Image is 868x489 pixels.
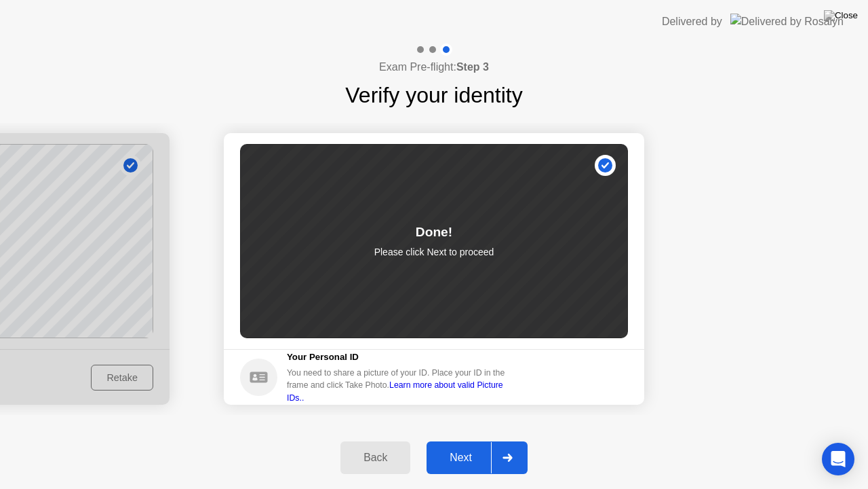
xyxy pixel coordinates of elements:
img: Delivered by Rosalyn [730,14,844,29]
div: Delivered by [662,14,722,30]
div: Done! [416,223,452,242]
h4: Exam Pre-flight: [379,59,489,75]
h1: Verify your identity [345,79,522,111]
div: Open Intercom Messenger [822,443,854,475]
div: You need to share a picture of your ID. Place your ID in the frame and click Take Photo. [287,367,515,404]
div: Back [344,452,406,464]
a: Learn more about valid Picture IDs.. [287,380,503,402]
h5: Your Personal ID [287,350,515,364]
b: Step 3 [456,61,489,73]
div: Next [431,452,491,464]
button: Back [340,441,410,474]
img: Close [824,10,858,21]
button: Next [427,441,528,474]
p: Please click Next to proceed [374,245,494,259]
